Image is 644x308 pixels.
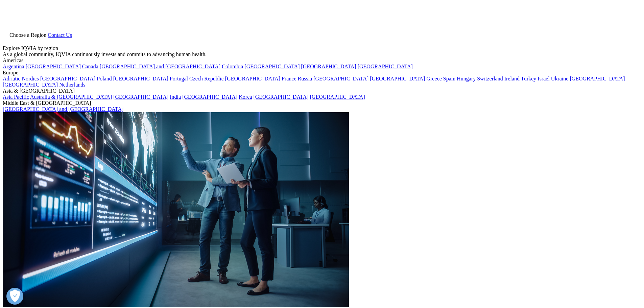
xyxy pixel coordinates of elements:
[3,64,24,69] a: Argentina
[298,76,312,81] a: Russia
[170,94,181,100] a: India
[538,76,550,81] a: Israel
[170,76,188,81] a: Portugal
[30,94,112,100] a: Australia & [GEOGRAPHIC_DATA]
[3,51,641,57] div: As a global community, IQVIA continuously invests and commits to advancing human health.
[244,64,300,69] a: [GEOGRAPHIC_DATA]
[239,94,252,100] a: Korea
[282,76,296,81] a: France
[222,64,243,69] a: Colombia
[82,64,98,69] a: Canada
[570,76,625,81] a: [GEOGRAPHIC_DATA]
[3,76,20,81] a: Adriatic
[40,76,95,81] a: [GEOGRAPHIC_DATA]
[22,76,39,81] a: Nordics
[3,88,641,94] div: Asia & [GEOGRAPHIC_DATA]
[3,100,641,106] div: Middle East & [GEOGRAPHIC_DATA]
[551,76,569,81] a: Ukraine
[504,76,520,81] a: Ireland
[457,76,476,81] a: Hungary
[59,82,85,88] a: Netherlands
[3,82,58,88] a: [GEOGRAPHIC_DATA]
[189,76,224,81] a: Czech Republic
[313,76,368,81] a: [GEOGRAPHIC_DATA]
[477,76,503,81] a: Switzerland
[443,76,455,81] a: Spain
[3,45,641,51] div: Explore IQVIA by region
[370,76,425,81] a: [GEOGRAPHIC_DATA]
[113,76,168,81] a: [GEOGRAPHIC_DATA]
[113,94,168,100] a: [GEOGRAPHIC_DATA]
[3,112,349,307] img: 2093_analyzing-data-using-big-screen-display-and-laptop.png
[97,76,112,81] a: Poland
[3,57,641,64] div: Americas
[521,76,536,81] a: Turkey
[3,94,29,100] a: Asia Pacific
[253,94,308,100] a: [GEOGRAPHIC_DATA]
[225,76,280,81] a: [GEOGRAPHIC_DATA]
[310,94,365,100] a: [GEOGRAPHIC_DATA]
[48,32,72,38] a: Contact Us
[358,64,413,69] a: [GEOGRAPHIC_DATA]
[100,64,220,69] a: [GEOGRAPHIC_DATA] and [GEOGRAPHIC_DATA]
[426,76,442,81] a: Greece
[301,64,356,69] a: [GEOGRAPHIC_DATA]
[3,70,641,76] div: Europe
[3,106,123,112] a: [GEOGRAPHIC_DATA] and [GEOGRAPHIC_DATA]
[9,32,46,38] span: Choose a Region
[182,94,237,100] a: [GEOGRAPHIC_DATA]
[6,288,23,305] button: Open Preferences
[26,64,81,69] a: [GEOGRAPHIC_DATA]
